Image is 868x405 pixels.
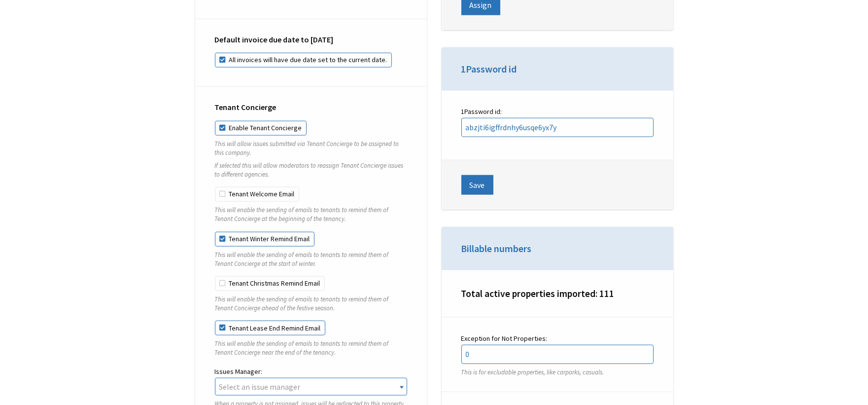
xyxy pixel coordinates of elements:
b: Total active properties imported: 111 [461,288,615,299]
label: Issues Manager: [215,366,407,378]
label: Tenant Welcome Email [215,187,299,202]
label: All invoices will have due date set to the current date. [215,53,392,68]
label: Tenant Christmas Remind Email [215,276,325,291]
p: This will enable the sending of emails to tenants to remind them of Tenant Concierge at the start... [215,251,407,268]
p: This will enable the sending of emails to tenants to remind them of Tenant Concierge ahead of the... [215,295,407,313]
label: Enable Tenant Concierge [215,121,307,136]
label: Tenant Lease End Remind Email [215,321,325,335]
button: Save [461,175,493,195]
span: Select an issue manager [219,382,301,392]
p: This will enable the sending of emails to tenants to remind them of Tenant Concierge at the begin... [215,206,407,223]
label: 1Password id: [461,106,654,137]
p: This will enable the sending of emails to tenants to remind them of Tenant Concierge near the end... [215,339,407,357]
p: This will allow issues submitted via Tenant Concierge to be assigned to this company. [215,140,407,157]
h3: 1Password id [461,62,654,76]
h3: Billable numbers [461,242,654,256]
input: Exception for Not Properties: [461,345,654,364]
label: Exception for Not Properties: [461,332,654,364]
input: 1Password id: [461,118,654,137]
p: If selected this will allow moderators to reassign Tenant Concierge issues to different agencies. [215,161,407,179]
strong: Tenant Concierge [215,102,277,112]
strong: Default invoice due date to [DATE] [215,35,334,44]
p: This is for excludable properties, like carparks, casuals. [461,368,654,377]
label: Tenant Winter Remind Email [215,232,314,247]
